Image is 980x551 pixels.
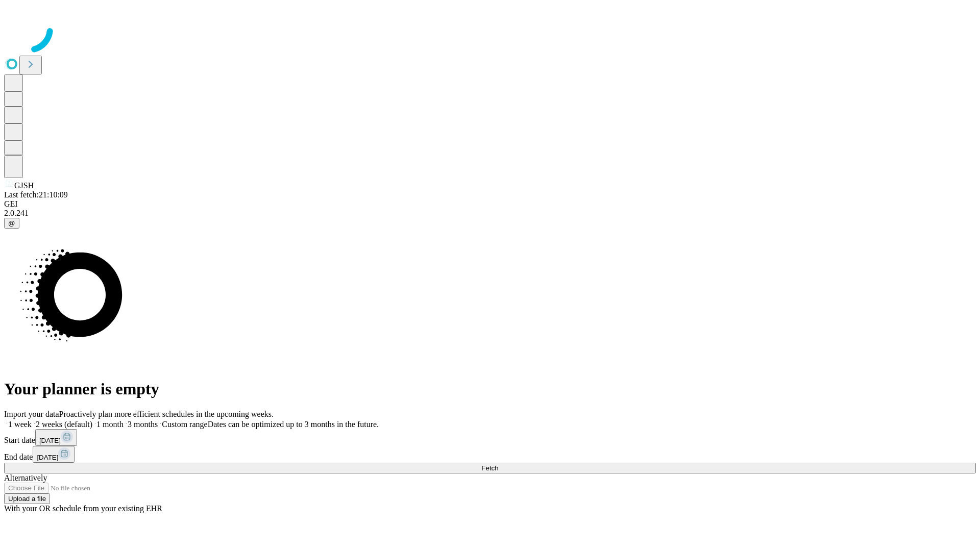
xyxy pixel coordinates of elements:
[59,410,274,418] span: Proactively plan more efficient schedules in the upcoming weeks.
[4,199,976,209] div: GEI
[4,429,976,446] div: Start date
[37,454,58,461] span: [DATE]
[39,437,61,444] span: [DATE]
[4,190,68,199] span: Last fetch: 21:10:09
[4,493,50,504] button: Upload a file
[35,429,77,446] button: [DATE]
[4,218,19,229] button: @
[33,446,75,463] button: [DATE]
[128,420,158,429] span: 3 months
[208,420,379,429] span: Dates can be optimized up to 3 months in the future.
[8,219,15,227] span: @
[4,410,59,418] span: Import your data
[8,420,32,429] span: 1 week
[481,464,498,472] span: Fetch
[4,209,976,218] div: 2.0.241
[4,380,976,398] h1: Your planner is empty
[4,504,162,513] span: With your OR schedule from your existing EHR
[36,420,92,429] span: 2 weeks (default)
[96,420,124,429] span: 1 month
[14,181,34,190] span: GJSH
[4,446,976,463] div: End date
[162,420,207,429] span: Custom range
[4,473,47,482] span: Alternatively
[4,463,976,473] button: Fetch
